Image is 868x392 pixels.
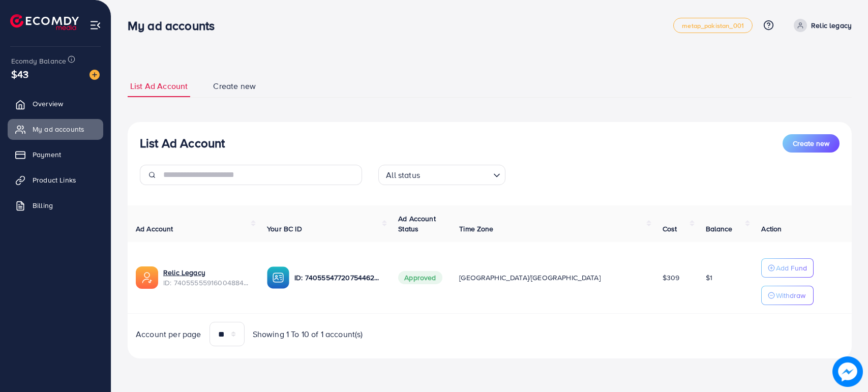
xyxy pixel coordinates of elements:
[140,136,225,150] h3: List Ad Account
[33,99,63,109] span: Overview
[384,168,422,183] span: All status
[459,273,601,283] span: [GEOGRAPHIC_DATA]/[GEOGRAPHIC_DATA]
[8,195,103,216] a: Billing
[267,224,302,234] span: Your BC ID
[136,266,158,289] img: ic-ads-acc.e4c84228.svg
[33,124,84,134] span: My ad accounts
[8,119,103,139] a: My ad accounts
[128,18,223,33] h3: My ad accounts
[11,56,66,66] span: Ecomdy Balance
[10,14,79,30] img: logo
[136,328,201,340] span: Account per page
[682,22,744,29] span: metap_pakistan_001
[8,144,103,165] a: Payment
[832,356,863,387] img: image
[294,272,382,284] p: ID: 7405554772075446289
[459,224,493,234] span: Time Zone
[663,224,677,234] span: Cost
[33,149,61,160] span: Payment
[89,19,101,31] img: menu
[761,258,814,278] button: Add Fund
[163,267,251,278] a: Relic Legacy
[8,170,103,190] a: Product Links
[793,138,829,148] span: Create new
[776,262,807,274] p: Add Fund
[398,214,436,234] span: Ad Account Status
[761,286,814,305] button: Withdraw
[267,266,289,289] img: ic-ba-acc.ded83a64.svg
[423,166,489,183] input: Search for option
[761,224,782,234] span: Action
[136,224,173,234] span: Ad Account
[163,267,251,288] div: <span class='underline'>Relic Legacy</span></br>7405555591600488449
[783,134,840,153] button: Create new
[776,289,805,301] p: Withdraw
[790,19,852,32] a: Relic legacy
[130,80,188,92] span: List Ad Account
[706,273,712,283] span: $1
[33,175,76,185] span: Product Links
[163,278,251,288] span: ID: 7405555591600488449
[11,67,28,81] span: $43
[253,328,363,340] span: Showing 1 To 10 of 1 account(s)
[89,70,100,80] img: image
[706,224,733,234] span: Balance
[673,18,753,33] a: metap_pakistan_001
[213,80,256,92] span: Create new
[378,165,505,185] div: Search for option
[8,94,103,114] a: Overview
[811,19,852,32] p: Relic legacy
[33,200,53,210] span: Billing
[398,271,442,284] span: Approved
[663,273,680,283] span: $309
